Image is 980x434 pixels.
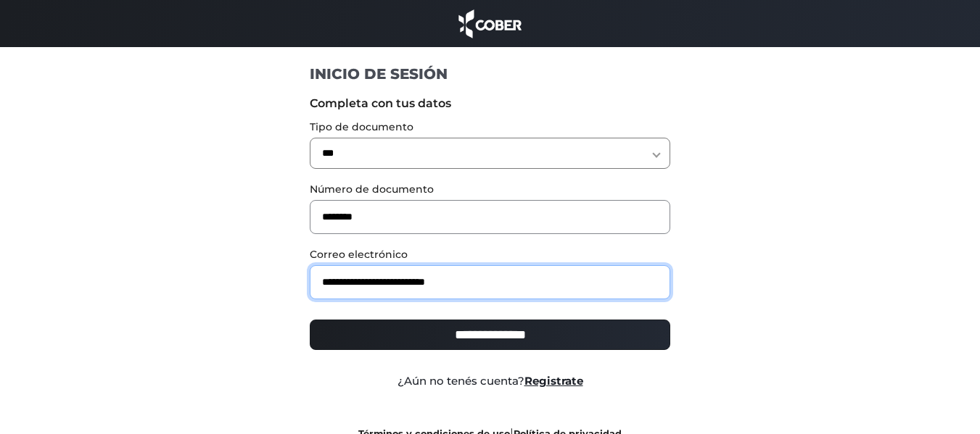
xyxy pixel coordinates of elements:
[524,374,583,388] a: Registrate
[310,64,670,83] h1: INICIO DE SESIÓN
[299,373,681,390] div: ¿Aún no tenés cuenta?
[310,95,670,112] label: Completa con tus datos
[310,247,670,262] label: Correo electrónico
[310,182,670,197] label: Número de documento
[455,7,526,40] img: cober_marca.png
[310,120,670,135] label: Tipo de documento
